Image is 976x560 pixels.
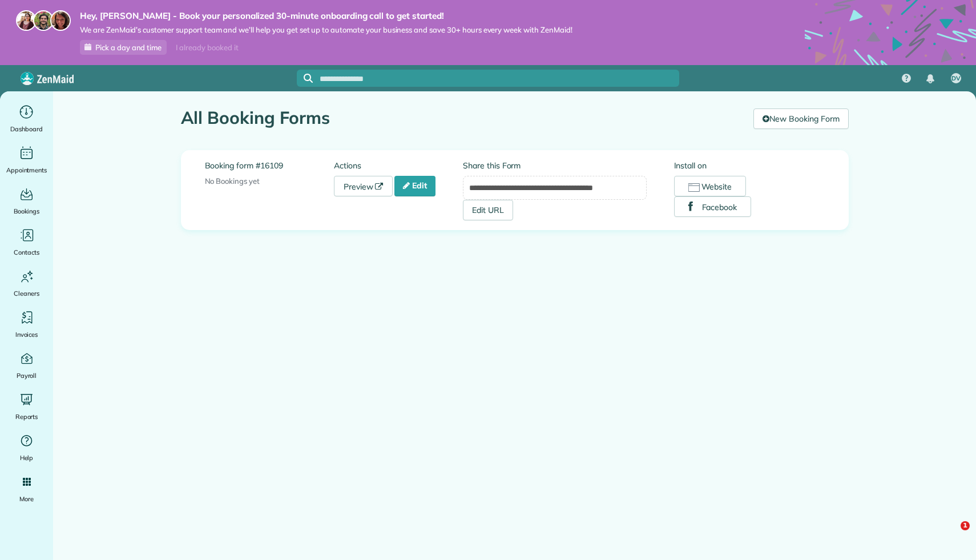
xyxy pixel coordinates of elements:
[15,329,38,340] span: Invoices
[5,267,49,299] a: Cleaners
[95,43,162,52] span: Pick a day and time
[961,521,970,530] span: 1
[181,108,745,127] h1: All Booking Forms
[5,390,49,422] a: Reports
[5,349,49,381] a: Payroll
[80,40,167,55] a: Pick a day and time
[20,452,34,464] span: Help
[15,411,38,422] span: Reports
[463,200,513,220] a: Edit URL
[14,247,39,258] span: Contacts
[5,144,49,176] a: Appointments
[463,160,647,171] label: Share this Form
[893,65,976,91] nav: Main
[937,521,965,549] iframe: Intercom live chat
[334,160,463,171] label: Actions
[80,25,572,35] span: We are ZenMaid’s customer support team and we’ll help you get set up to automate your business an...
[10,123,43,135] span: Dashboard
[5,103,49,135] a: Dashboard
[50,10,71,31] img: michelle-19f622bdf1676172e81f8f8fba1fb50e276960ebfe0243fe18214015130c80e4.jpg
[674,196,752,217] button: Facebook
[14,288,39,299] span: Cleaners
[19,493,34,505] span: More
[5,308,49,340] a: Invoices
[16,10,37,31] img: maria-72a9807cf96188c08ef61303f053569d2e2a8a1cde33d635c8a3ac13582a053d.jpg
[205,160,334,171] label: Booking form #16109
[169,41,245,55] div: I already booked it
[205,176,260,186] span: No Bookings yet
[918,66,942,91] div: Notifications
[14,206,40,217] span: Bookings
[5,226,49,258] a: Contacts
[6,164,47,176] span: Appointments
[17,370,37,381] span: Payroll
[80,10,572,22] strong: Hey, [PERSON_NAME] - Book your personalized 30-minute onboarding call to get started!
[304,74,313,83] svg: Focus search
[674,160,825,171] label: Install on
[753,108,848,129] a: New Booking Form
[33,10,54,31] img: jorge-587dff0eeaa6aab1f244e6dc62b8924c3b6ad411094392a53c71c6c4a576187d.jpg
[674,176,747,196] button: Website
[5,185,49,217] a: Bookings
[334,176,393,196] a: Preview
[394,176,435,196] a: Edit
[951,74,961,83] span: DV
[297,74,313,83] button: Focus search
[5,432,49,464] a: Help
